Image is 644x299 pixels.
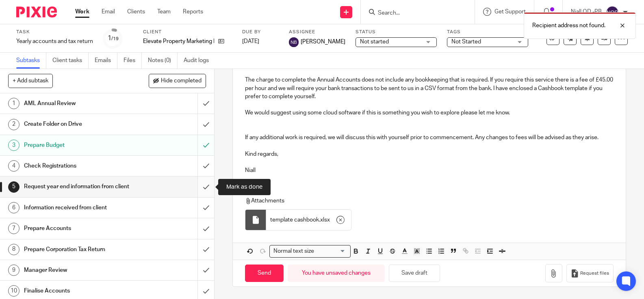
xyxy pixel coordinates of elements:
label: Task [16,29,93,35]
span: [PERSON_NAME] [301,38,345,46]
div: 1 [8,98,20,109]
p: If any additional work is required, we will discuss this with yourself prior to commencement. Any... [245,133,614,142]
div: 8 [8,244,20,255]
span: Request files [580,270,609,277]
a: Notes (0) [148,53,178,69]
span: xlsx [320,216,330,224]
div: 7 [8,223,20,234]
p: Attachments [245,197,605,205]
div: 9 [8,265,20,276]
div: 2 [8,119,20,130]
a: Clients [127,8,145,16]
button: Hide completed [149,74,206,88]
h1: AML Annual Review [24,97,134,110]
img: Pixie [16,6,57,17]
a: Email [102,8,115,16]
div: 1 [108,34,119,43]
div: 6 [8,202,20,213]
h1: Request year end information from client [24,181,134,193]
div: Yearly accounts and tax return [16,37,93,45]
button: + Add subtask [8,74,53,88]
a: Subtasks [16,53,46,69]
div: Search for option [269,245,351,258]
div: . [266,210,351,230]
span: Not started [360,39,389,45]
a: Emails [95,53,117,69]
h1: Prepare Budget [24,139,134,151]
a: Work [75,8,89,16]
h1: Prepare Accounts [24,222,134,234]
a: Audit logs [184,53,215,69]
p: Niall [245,166,614,174]
span: [DATE] [242,39,259,44]
div: 10 [8,285,20,297]
h1: Prepare Corporation Tax Return [24,243,134,256]
p: The charge to complete the Annual Accounts does not include any bookkeeping that is required. If ... [245,76,614,101]
img: svg%3E [289,37,299,47]
h1: Manager Review [24,264,134,276]
span: Hide completed [161,78,202,84]
p: We would suggest using some cloud software if this is something you wish to explore please let me... [245,109,614,117]
p: Kind regards, [245,150,614,158]
button: Save draft [389,265,440,282]
h1: Finalise Accounts [24,285,134,297]
span: Normal text size [271,247,316,256]
small: /19 [111,37,119,41]
h1: Information received from client [24,202,134,214]
label: Client [143,29,232,35]
div: 3 [8,140,20,151]
div: 5 [8,181,20,193]
img: svg%3E [606,6,619,19]
span: Not Started [451,39,481,45]
button: Request files [566,264,614,282]
div: You have unsaved changes [288,265,385,282]
a: Reports [183,8,203,16]
p: Recipient address not found. [532,22,605,30]
label: Due by [242,29,279,35]
h1: Check Registrations [24,160,134,172]
a: Client tasks [52,53,89,69]
div: 4 [8,160,20,172]
p: Elevate Property Marketing Ltd [143,37,214,45]
span: template cashbook [270,216,319,224]
input: Search for option [317,247,346,256]
h1: Create Folder on Drive [24,118,134,130]
a: Files [124,53,142,69]
input: Send [245,265,284,282]
a: Team [157,8,171,16]
label: Assignee [289,29,345,35]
